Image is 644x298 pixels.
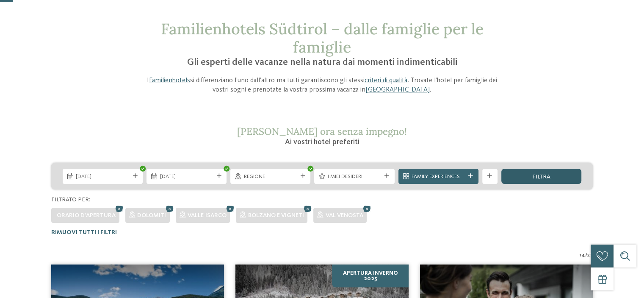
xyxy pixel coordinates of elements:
[237,125,407,137] span: [PERSON_NAME] ora senza impegno!
[585,251,587,259] span: /
[57,212,116,218] span: Orario d'apertura
[160,173,213,181] span: [DATE]
[149,77,190,84] a: Familienhotels
[580,251,585,259] span: 14
[76,173,129,181] span: [DATE]
[244,173,297,181] span: Regione
[187,58,457,67] span: Gli esperti delle vacanze nella natura dai momenti indimenticabili
[325,212,363,218] span: Val Venosta
[160,19,483,57] span: Familienhotels Südtirol – dalle famiglie per le famiglie
[412,173,465,181] span: Family Experiences
[51,197,91,203] span: Filtrato per:
[587,251,593,259] span: 27
[285,138,359,146] span: Ai vostri hotel preferiti
[532,174,550,180] span: filtra
[328,173,381,181] span: I miei desideri
[137,212,166,218] span: Dolomiti
[365,77,407,84] a: criteri di qualità
[188,212,226,218] span: Valle Isarco
[248,212,304,218] span: Bolzano e vigneti
[51,229,117,235] span: Rimuovi tutti i filtri
[141,76,503,95] p: I si differenziano l’uno dall’altro ma tutti garantiscono gli stessi . Trovate l’hotel per famigl...
[365,86,430,93] a: [GEOGRAPHIC_DATA]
